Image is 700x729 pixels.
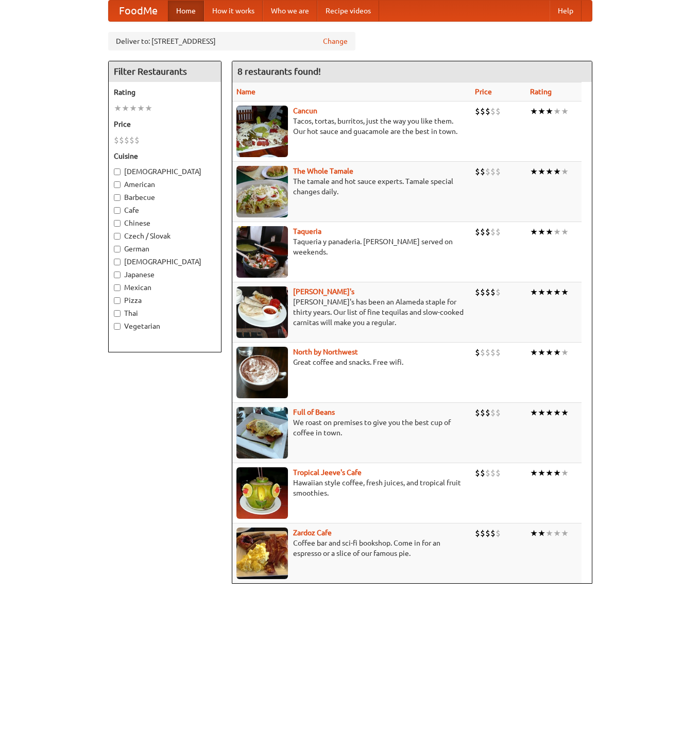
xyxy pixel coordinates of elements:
[114,220,121,227] input: Chinese
[475,407,480,418] li: $
[114,310,121,317] input: Thai
[480,166,485,177] li: $
[538,106,545,117] li: ★
[114,295,216,306] label: Pizza
[496,226,501,238] li: $
[553,106,561,117] li: ★
[114,134,119,146] li: $
[129,134,134,146] li: $
[490,226,496,238] li: $
[475,88,492,96] a: Price
[475,106,480,117] li: $
[129,103,137,114] li: ★
[485,166,490,177] li: $
[561,106,569,117] li: ★
[109,1,168,21] a: FoodMe
[114,282,216,293] label: Mexican
[236,528,288,579] img: zardoz.jpg
[530,166,538,177] li: ★
[545,106,553,117] li: ★
[293,167,353,175] a: The Whole Tamale
[538,528,545,539] li: ★
[490,106,496,117] li: $
[236,417,467,438] p: We roast on premises to give you the best cup of coffee in town.
[538,347,545,358] li: ★
[293,227,321,235] b: Taqueria
[293,408,335,416] a: Full of Beans
[114,194,121,201] input: Barbecue
[561,407,569,418] li: ★
[490,286,496,298] li: $
[293,348,358,356] b: North by Northwest
[114,257,216,267] label: [DEMOGRAPHIC_DATA]
[480,226,485,238] li: $
[545,166,553,177] li: ★
[236,297,467,328] p: [PERSON_NAME]'s has been an Alameda staple for thirty years. Our list of fine tequilas and slow-c...
[263,1,317,21] a: Who we are
[114,272,121,278] input: Japanese
[114,231,216,241] label: Czech / Slovak
[293,468,362,477] a: Tropical Jeeve's Cafe
[480,347,485,358] li: $
[538,467,545,479] li: ★
[236,478,467,498] p: Hawaiian style coffee, fresh juices, and tropical fruit smoothies.
[236,347,288,398] img: north.jpg
[109,61,221,82] h4: Filter Restaurants
[236,538,467,558] p: Coffee bar and sci-fi bookshop. Come in for an espresso or a slice of our famous pie.
[236,236,467,257] p: Taqueria y panaderia. [PERSON_NAME] served on weekends.
[545,286,553,298] li: ★
[114,207,121,214] input: Cafe
[496,467,501,479] li: $
[485,226,490,238] li: $
[204,1,263,21] a: How it works
[124,134,129,146] li: $
[293,287,354,296] a: [PERSON_NAME]'s
[114,218,216,228] label: Chinese
[545,226,553,238] li: ★
[134,134,140,146] li: $
[530,226,538,238] li: ★
[293,529,332,537] b: Zardoz Cafe
[490,467,496,479] li: $
[561,286,569,298] li: ★
[545,407,553,418] li: ★
[530,106,538,117] li: ★
[236,357,467,367] p: Great coffee and snacks. Free wifi.
[530,467,538,479] li: ★
[323,36,348,46] a: Change
[480,467,485,479] li: $
[114,166,216,177] label: [DEMOGRAPHIC_DATA]
[114,259,121,265] input: [DEMOGRAPHIC_DATA]
[114,308,216,318] label: Thai
[145,103,152,114] li: ★
[475,467,480,479] li: $
[236,176,467,197] p: The tamale and hot sauce experts. Tamale special changes daily.
[114,179,216,190] label: American
[114,284,121,291] input: Mexican
[530,347,538,358] li: ★
[114,297,121,304] input: Pizza
[114,87,216,97] h5: Rating
[496,106,501,117] li: $
[561,347,569,358] li: ★
[122,103,129,114] li: ★
[168,1,204,21] a: Home
[119,134,124,146] li: $
[293,107,317,115] a: Cancun
[496,528,501,539] li: $
[114,181,121,188] input: American
[108,32,355,50] div: Deliver to: [STREET_ADDRESS]
[114,119,216,129] h5: Price
[485,407,490,418] li: $
[236,226,288,278] img: taqueria.jpg
[317,1,379,21] a: Recipe videos
[561,528,569,539] li: ★
[114,168,121,175] input: [DEMOGRAPHIC_DATA]
[137,103,145,114] li: ★
[490,166,496,177] li: $
[475,226,480,238] li: $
